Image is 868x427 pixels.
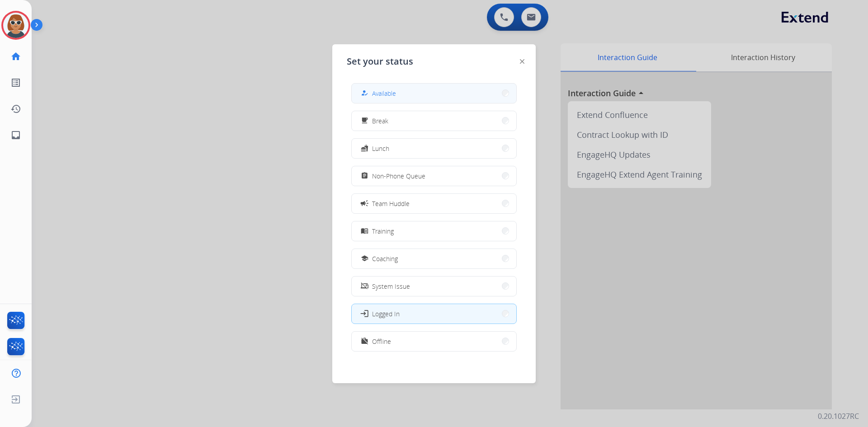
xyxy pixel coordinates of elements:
[10,130,21,141] mat-icon: inbox
[372,337,391,346] span: Offline
[361,145,368,152] mat-icon: fastfood
[372,254,398,263] span: Coaching
[372,309,400,319] span: Logged In
[372,199,410,208] span: Team Huddle
[352,166,516,186] button: Non-Phone Queue
[361,255,368,263] mat-icon: school
[372,144,389,153] span: Lunch
[352,249,516,268] button: Coaching
[360,309,369,318] mat-icon: login
[352,84,516,103] button: Available
[520,59,524,64] img: close-button
[347,55,413,68] span: Set your status
[372,171,425,181] span: Non-Phone Queue
[372,89,396,98] span: Available
[352,277,516,296] button: System Issue
[352,194,516,213] button: Team Huddle
[352,221,516,241] button: Training
[352,304,516,324] button: Logged In
[10,103,21,114] mat-icon: history
[10,77,21,88] mat-icon: list_alt
[361,89,368,97] mat-icon: how_to_reg
[361,172,368,180] mat-icon: assignment
[361,282,368,290] mat-icon: phonelink_off
[372,116,388,126] span: Break
[10,51,21,62] mat-icon: home
[361,338,368,345] mat-icon: work_off
[361,117,368,125] mat-icon: free_breakfast
[372,226,394,236] span: Training
[818,411,859,422] p: 0.20.1027RC
[372,282,410,291] span: System Issue
[361,227,368,235] mat-icon: menu_book
[352,111,516,131] button: Break
[360,199,369,208] mat-icon: campaign
[352,332,516,351] button: Offline
[3,13,28,38] img: avatar
[352,139,516,158] button: Lunch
